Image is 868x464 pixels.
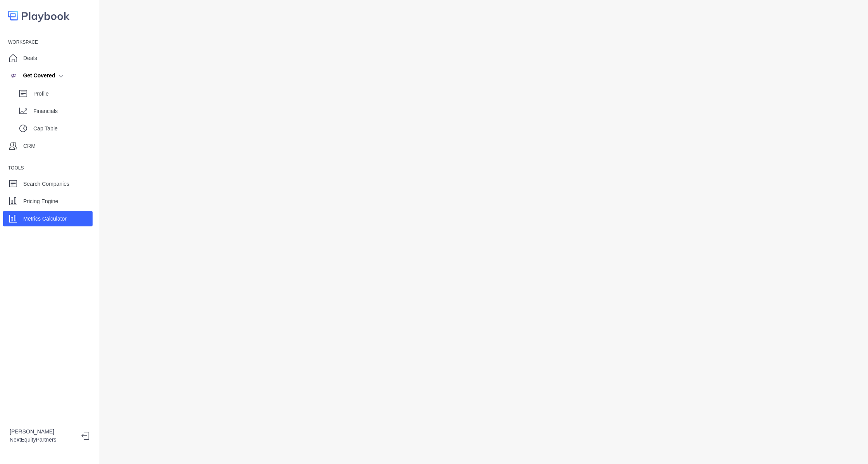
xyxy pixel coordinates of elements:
[112,8,856,456] iframe: Metrics Calculator
[8,8,70,24] img: logo-colored
[23,54,37,62] p: Deals
[23,197,58,205] p: Pricing Engine
[10,72,55,80] div: Get Covered
[10,428,75,436] p: [PERSON_NAME]
[23,142,36,150] p: CRM
[33,125,93,133] p: Cap Table
[10,72,17,79] img: company image
[23,215,67,223] p: Metrics Calculator
[23,180,69,188] p: Search Companies
[33,107,93,115] p: Financials
[33,90,93,98] p: Profile
[10,436,75,444] p: NextEquityPartners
